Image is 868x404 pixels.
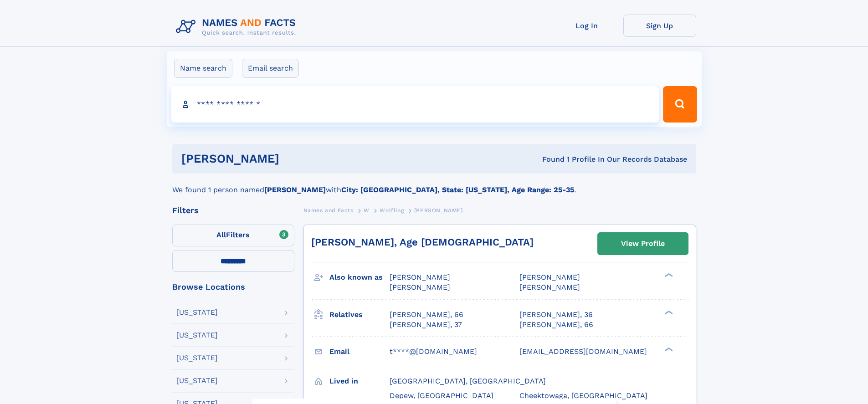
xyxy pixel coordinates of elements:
span: [PERSON_NAME] [519,283,580,291]
a: [PERSON_NAME], 37 [390,320,462,330]
a: Wolfling [380,205,404,216]
b: [PERSON_NAME] [264,185,326,194]
h3: Email [329,344,390,359]
div: ❯ [663,272,673,278]
a: [PERSON_NAME], 66 [390,310,463,320]
div: Filters [172,206,294,215]
div: [US_STATE] [176,354,218,362]
h3: Lived in [329,373,390,389]
span: [GEOGRAPHIC_DATA], [GEOGRAPHIC_DATA] [390,377,546,385]
div: ❯ [663,309,673,315]
div: [US_STATE] [176,309,218,316]
span: Depew, [GEOGRAPHIC_DATA] [390,391,493,400]
a: W [364,205,370,216]
b: City: [GEOGRAPHIC_DATA], State: [US_STATE], Age Range: 25-35 [341,185,574,194]
span: Cheektowaga, [GEOGRAPHIC_DATA] [519,391,647,400]
h1: [PERSON_NAME] [181,153,411,164]
a: [PERSON_NAME], 36 [519,310,593,320]
h3: Relatives [329,307,390,322]
div: View Profile [621,233,665,254]
span: All [216,230,226,239]
span: W [364,207,370,214]
div: Found 1 Profile In Our Records Database [411,154,687,164]
img: Logo Names and Facts [172,15,303,39]
span: [PERSON_NAME] [390,273,450,281]
label: Name search [174,59,232,78]
div: [US_STATE] [176,332,218,339]
a: Sign Up [623,15,696,37]
span: [PERSON_NAME] [414,207,463,214]
label: Email search [242,59,299,78]
span: [PERSON_NAME] [519,273,580,281]
button: Search Button [663,86,697,123]
a: View Profile [598,233,688,255]
label: Filters [172,225,294,246]
a: Names and Facts [303,205,354,216]
h3: Also known as [329,270,390,285]
input: search input [171,86,659,123]
span: [PERSON_NAME] [390,283,450,291]
a: [PERSON_NAME], Age [DEMOGRAPHIC_DATA] [311,236,534,248]
div: ❯ [663,346,673,352]
span: [EMAIL_ADDRESS][DOMAIN_NAME] [519,347,647,356]
a: Log In [550,15,623,37]
span: Wolfling [380,207,404,214]
div: We found 1 person named with . [172,174,696,195]
div: Browse Locations [172,283,294,291]
div: [US_STATE] [176,377,218,384]
a: [PERSON_NAME], 66 [519,320,593,330]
